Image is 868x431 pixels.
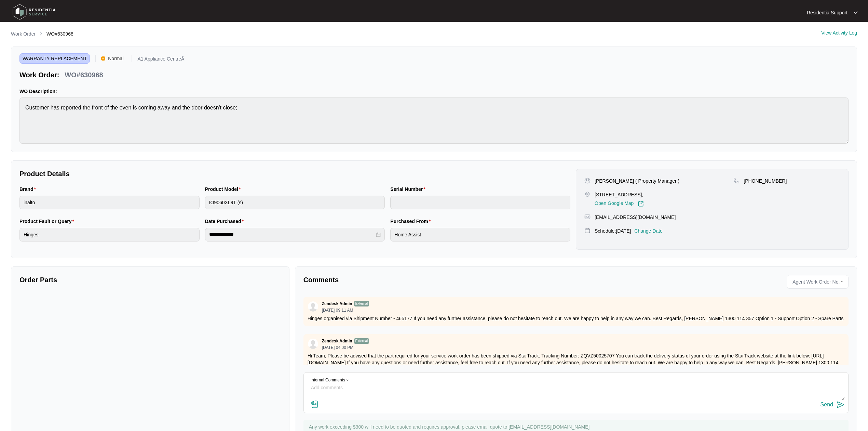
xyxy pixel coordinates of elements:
[390,218,433,225] label: Purchased From
[19,97,849,144] textarea: Customer has reported the front of the oven is coming away and the door doesn't close;
[19,53,90,64] span: WARRANTY REPLACEMENT
[354,301,369,306] p: External
[390,186,428,193] label: Serial Number
[595,227,631,234] p: Schedule: [DATE]
[309,423,845,430] p: Any work exceeding $300 will need to be quoted and requires approval, please email quote to [EMAI...
[744,178,787,184] p: [PHONE_NUMBER]
[584,178,591,184] img: user-pin
[837,401,845,409] img: send-icon.svg
[322,345,369,350] p: [DATE] 04:00 PM
[19,228,200,241] input: Product Fault or Query
[595,214,676,221] p: [EMAIL_ADDRESS][DOMAIN_NAME]
[322,338,352,344] p: Zendesk Admin
[308,301,318,312] img: user.svg
[790,277,840,287] span: Agent Work Order No.
[322,308,369,312] p: [DATE] 09:11 AM
[101,56,105,61] img: Vercel Logo
[354,338,369,344] p: External
[821,30,857,38] div: View Activity Log
[19,196,200,209] input: Brand
[65,70,103,80] p: WO#630968
[311,400,319,408] img: file-attachment-doc.svg
[311,378,345,382] p: Internal Comments
[390,228,570,241] input: Purchased From
[303,275,571,285] p: Comments
[19,70,59,80] p: Work Order:
[10,2,58,22] img: residentia service logo
[854,11,858,14] img: dropdown arrow
[19,186,39,193] label: Brand
[638,201,644,207] img: Link-External
[820,402,833,408] div: Send
[105,53,126,64] span: Normal
[205,186,244,193] label: Product Model
[137,56,184,64] p: A1 Appliance CentreÂ
[38,31,44,36] img: chevron-right
[10,30,37,38] a: Work Order
[390,196,570,209] input: Serial Number
[807,9,847,16] p: Residentia Support
[634,227,663,234] p: Change Date
[322,301,352,306] p: Zendesk Admin
[205,196,385,209] input: Product Model
[308,315,844,322] p: Hinges organised via Shipment Number - 465177 If you need any further assistance, please do not h...
[820,400,845,409] button: Send
[584,191,591,197] img: map-pin
[19,275,281,285] p: Order Parts
[19,218,77,225] label: Product Fault or Query
[205,218,246,225] label: Date Purchased
[595,201,644,207] a: Open Google Map
[595,191,644,198] p: [STREET_ADDRESS],
[733,178,740,184] img: map-pin
[308,352,844,373] p: Hi Team, Please be advised that the part required for your service work order has been shipped vi...
[46,31,73,37] span: WO#630968
[11,30,36,37] p: Work Order
[584,227,591,234] img: map-pin
[19,169,570,179] p: Product Details
[584,214,591,220] img: map-pin
[209,231,375,238] input: Date Purchased
[595,178,679,184] p: [PERSON_NAME] ( Property Manager )
[345,378,350,382] img: Dropdown-Icon
[19,88,849,95] p: WO Description:
[308,339,318,349] img: user.svg
[841,277,845,287] p: -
